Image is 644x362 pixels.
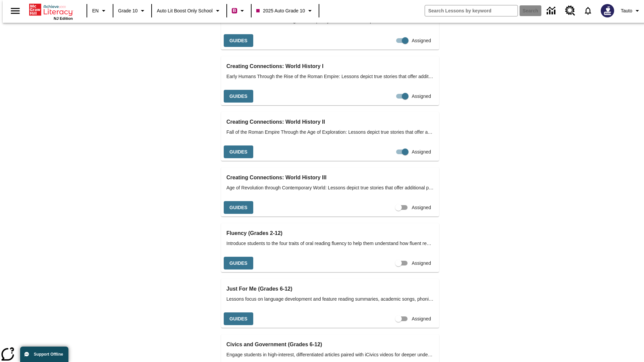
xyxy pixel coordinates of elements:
[412,315,431,322] span: Assigned
[601,4,614,17] img: Avatar
[226,184,434,191] span: Age of Revolution through Contemporary World: Lessons depict true stories that offer additional p...
[254,5,317,17] button: Class: 2025 Auto Grade 10, Select your class
[226,62,434,71] h3: Creating Connections: World History I
[5,1,25,21] button: Open side menu
[229,5,249,17] button: Boost Class color is violet red. Change class color
[115,5,149,17] button: Grade: Grade 10, Select a grade
[226,340,434,349] h3: Civics and Government (Grades 6-12)
[233,6,236,15] span: B
[561,2,579,20] a: Resource Center, Will open in new tab
[425,5,518,16] input: search field
[412,37,431,44] span: Assigned
[224,90,253,103] button: Guides
[54,16,73,20] span: NJ Edition
[618,5,644,17] button: Profile/Settings
[118,7,138,14] span: Grade 10
[226,229,434,238] h3: Fluency (Grades 2-12)
[226,240,434,247] span: Introduce students to the four traits of oral reading fluency to help them understand how fluent ...
[621,7,632,14] span: Tauto
[92,7,99,14] span: EN
[154,5,224,17] button: School: Auto Lit Boost only School, Select your school
[226,284,434,294] h3: Just For Me (Grades 6-12)
[224,34,253,47] button: Guides
[20,347,68,362] button: Support Offline
[597,2,618,19] button: Select a new avatar
[412,204,431,211] span: Assigned
[412,260,431,267] span: Assigned
[226,73,434,80] span: Early Humans Through the Rise of the Roman Empire: Lessons depict true stories that offer additio...
[224,312,253,325] button: Guides
[543,2,561,20] a: Data Center
[29,2,73,20] div: Home
[226,117,434,127] h3: Creating Connections: World History II
[224,257,253,270] button: Guides
[412,148,431,156] span: Assigned
[226,129,434,136] span: Fall of the Roman Empire Through the Age of Exploration: Lessons depict true stories that offer a...
[224,201,253,214] button: Guides
[256,7,305,14] span: 2025 Auto Grade 10
[224,145,253,159] button: Guides
[226,173,434,182] h3: Creating Connections: World History III
[226,296,434,303] span: Lessons focus on language development and feature reading summaries, academic songs, phonics scaf...
[34,352,63,357] span: Support Offline
[412,93,431,100] span: Assigned
[89,5,111,17] button: Language: EN, Select a language
[29,3,73,16] a: Home
[226,351,434,358] span: Engage students in high-interest, differentiated articles paired with iCivics videos for deeper u...
[579,2,597,19] a: Notifications
[157,7,213,14] span: Auto Lit Boost only School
